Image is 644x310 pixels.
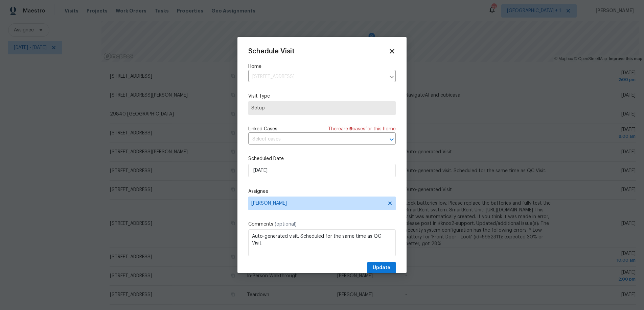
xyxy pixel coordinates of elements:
span: Update [373,264,390,272]
button: Update [367,262,396,274]
textarea: Auto-generated visit. Scheduled for the same time as QC Visit. [248,229,396,256]
span: Close [388,48,396,55]
button: Open [387,135,396,144]
label: Scheduled Date [248,155,396,162]
span: Schedule Visit [248,48,295,55]
span: Linked Cases [248,126,277,132]
input: Enter in an address [248,72,386,82]
span: There are case s for this home [328,126,396,132]
span: (optional) [275,222,297,227]
span: Setup [251,105,393,111]
span: [PERSON_NAME] [251,201,384,206]
span: 9 [349,127,352,131]
label: Assignee [248,188,396,195]
input: Select cases [248,134,377,145]
label: Home [248,63,396,70]
input: M/D/YYYY [248,164,396,177]
label: Visit Type [248,93,396,100]
label: Comments [248,221,396,228]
